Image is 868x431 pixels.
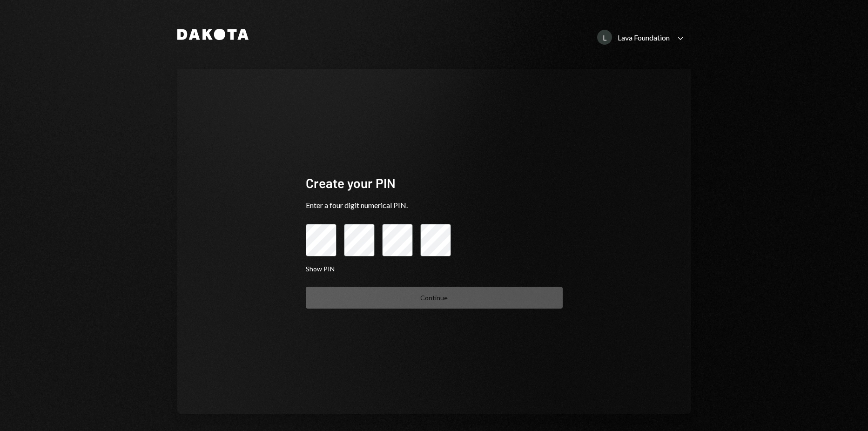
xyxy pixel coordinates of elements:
[306,200,563,211] div: Enter a four digit numerical PIN.
[306,174,563,192] div: Create your PIN
[344,224,375,256] input: pin code 2 of 4
[618,33,670,42] div: Lava Foundation
[306,224,336,256] input: pin code 1 of 4
[597,30,612,45] div: L
[420,224,451,256] input: pin code 4 of 4
[306,265,335,274] button: Show PIN
[382,224,413,256] input: pin code 3 of 4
